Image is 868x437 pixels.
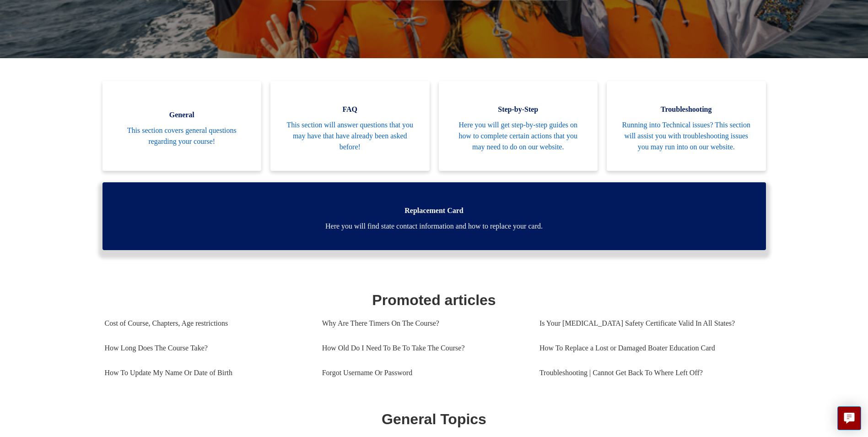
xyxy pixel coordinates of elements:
a: General This section covers general questions regarding your course! [102,81,262,171]
h1: Promoted articles [105,289,764,311]
a: Troubleshooting | Cannot Get Back To Where Left Off? [539,361,757,385]
span: Step-by-Step [453,104,584,115]
a: How Long Does The Course Take? [105,336,308,361]
span: General [116,109,248,120]
h1: General Topics [105,408,764,430]
span: This section will answer questions that you may have that have already been asked before! [284,120,416,153]
span: Here you will get step-by-step guides on how to complete certain actions that you may need to do ... [453,120,584,153]
a: Is Your [MEDICAL_DATA] Safety Certificate Valid In All States? [539,311,757,336]
a: Step-by-Step Here you will get step-by-step guides on how to complete certain actions that you ma... [439,81,598,171]
span: Running into Technical issues? This section will assist you with troubleshooting issues you may r... [620,120,752,153]
a: Replacement Card Here you will find state contact information and how to replace your card. [102,182,766,250]
span: This section covers general questions regarding your course! [116,125,248,147]
a: Forgot Username Or Password [322,361,526,385]
span: Here you will find state contact information and how to replace your card. [116,221,752,232]
a: Why Are There Timers On The Course? [322,311,526,336]
a: Troubleshooting Running into Technical issues? This section will assist you with troubleshooting ... [607,81,766,171]
button: Live chat [837,406,861,430]
a: How To Replace a Lost or Damaged Boater Education Card [539,336,757,361]
a: Cost of Course, Chapters, Age restrictions [105,311,308,336]
a: How To Update My Name Or Date of Birth [105,361,308,385]
span: Troubleshooting [620,104,752,115]
a: FAQ This section will answer questions that you may have that have already been asked before! [270,81,430,171]
span: FAQ [284,104,416,115]
span: Replacement Card [116,205,752,216]
a: How Old Do I Need To Be To Take The Course? [322,336,526,361]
